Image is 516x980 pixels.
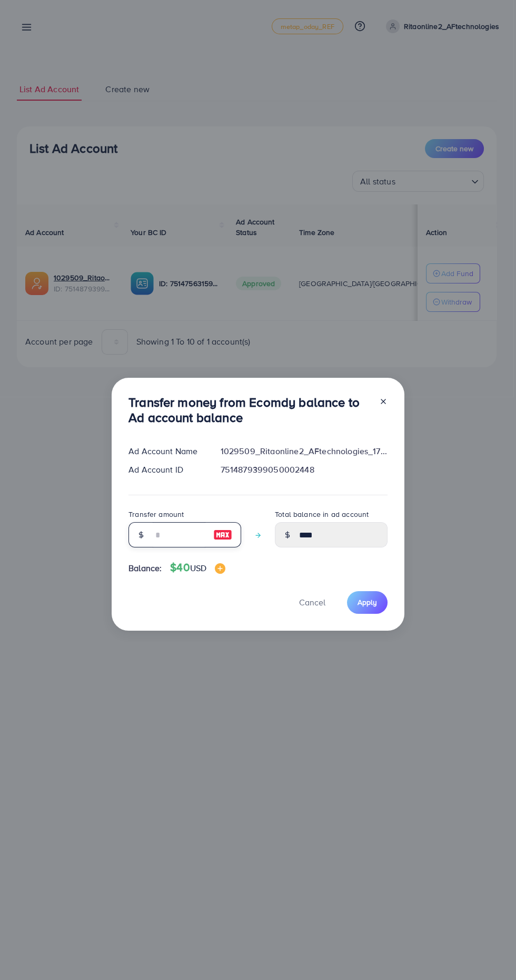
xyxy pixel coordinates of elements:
div: 1029509_Ritaonline2_AFtechnologies_1749694212679 [212,445,396,457]
button: Apply [347,591,388,614]
button: Cancel [286,591,339,614]
label: Transfer amount [128,509,184,520]
h4: $40 [170,561,225,574]
h3: Transfer money from Ecomdy balance to Ad account balance [128,395,371,425]
span: Balance: [128,562,162,574]
span: USD [190,562,206,574]
img: image [215,563,225,574]
div: Ad Account Name [120,445,212,457]
iframe: Chat [471,933,508,972]
img: image [213,528,232,541]
div: Ad Account ID [120,464,212,476]
label: Total balance in ad account [275,509,369,520]
span: Apply [358,597,377,607]
span: Cancel [299,596,325,608]
div: 7514879399050002448 [212,464,396,476]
